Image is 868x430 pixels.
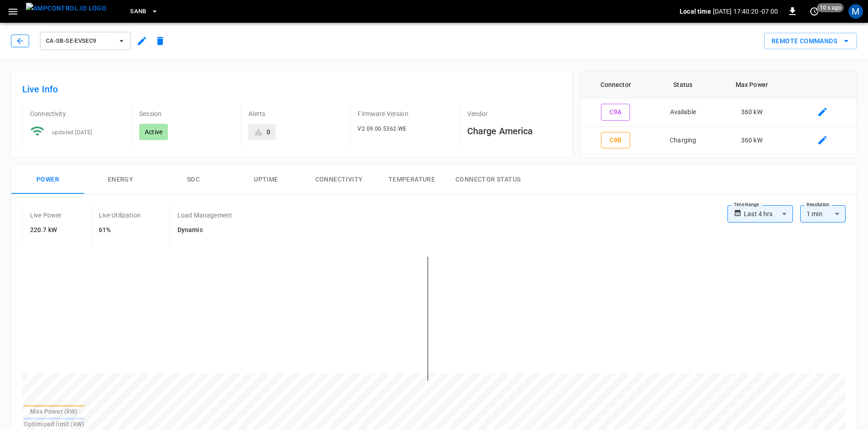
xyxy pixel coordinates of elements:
span: V2.09.00.5362.WE [358,126,406,132]
h6: Charge America [467,124,561,138]
th: Max Power [715,71,788,98]
button: Connector Status [448,165,528,194]
button: ca-sb-se-evseC9 [40,32,131,50]
p: Vendor [467,109,561,118]
button: Connectivity [303,165,375,194]
h6: 61% [99,225,141,235]
h6: Live Info [22,82,561,96]
button: SOC [157,165,230,194]
img: ampcontrol.io logo [26,3,106,14]
div: remote commands options [764,33,857,50]
button: Remote Commands [764,33,857,50]
td: 360 kW [715,126,788,155]
th: Connector [580,71,651,98]
p: Active [145,127,162,137]
div: 1 min [800,205,846,223]
div: profile-icon [848,4,863,19]
p: Session [139,109,233,118]
button: C9A [601,104,630,121]
p: [DATE] 17:40:20 -07:00 [713,7,778,16]
p: Firmware Version [358,109,452,118]
td: Available [651,98,715,126]
td: 360 kW [715,98,788,126]
p: Connectivity [30,109,124,118]
button: C9B [601,132,630,149]
span: ca-sb-se-evseC9 [46,36,113,46]
button: Temperature [375,165,448,194]
label: Resolution [807,201,829,208]
td: Charging [651,126,715,155]
button: SanB [126,3,162,20]
h6: 220.7 kW [30,225,62,235]
th: Status [651,71,715,98]
span: updated [DATE] [52,129,92,136]
p: Live Power [30,211,62,220]
div: 0 [267,127,270,137]
p: Live Utilization [99,211,141,220]
button: Energy [84,165,157,194]
p: Alerts [248,109,343,118]
button: Uptime [230,165,303,194]
h6: Dynamic [177,225,232,235]
p: Local time [680,7,711,16]
span: SanB [130,6,146,17]
div: Last 4 hrs [744,205,793,223]
button: Power [11,165,84,194]
label: Time Range [734,201,759,208]
span: 10 s ago [817,3,844,12]
p: Load Management [177,211,232,220]
button: set refresh interval [807,4,822,19]
table: connector table [580,71,857,154]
